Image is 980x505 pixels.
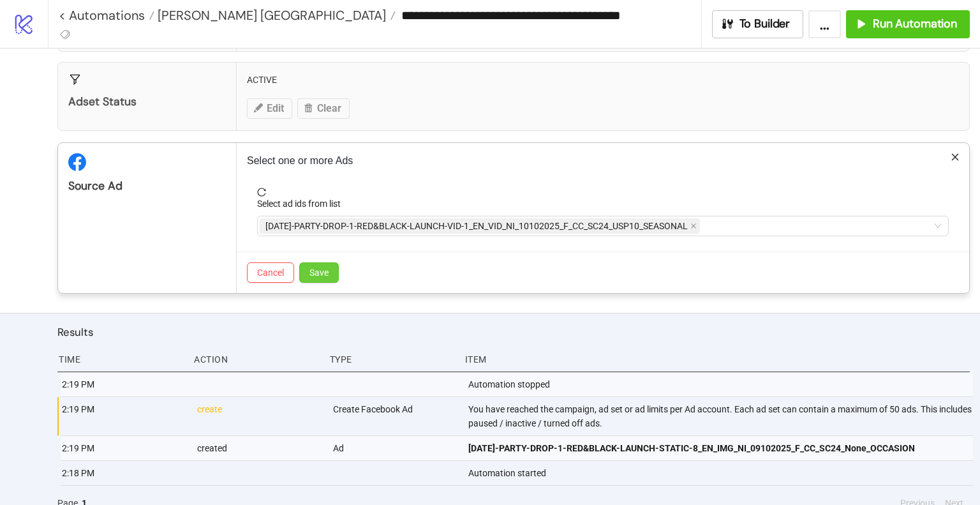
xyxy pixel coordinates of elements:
[808,10,841,38] button: ...
[329,347,455,372] div: Type
[467,372,973,396] div: Automation stopped
[467,397,973,435] div: You have reached the campaign, ad set or ad limits per Ad account. Each ad set can contain a maxi...
[196,436,322,460] div: created
[196,397,322,435] div: create
[257,268,284,278] span: Cancel
[68,179,226,193] div: Source Ad
[57,324,970,340] h2: Results
[193,347,319,372] div: Action
[59,9,154,22] a: < Automations
[61,461,187,485] div: 2:18 PM
[309,268,329,278] span: Save
[712,10,804,38] button: To Builder
[468,441,915,455] span: [DATE]-PARTY-DROP-1-RED&BLACK-LAUNCH-STATIC-8_EN_IMG_NI_09102025_F_CC_SC24_None_OCCASION
[299,262,339,283] button: Save
[873,17,957,31] span: Run Automation
[739,17,791,31] span: To Builder
[247,153,959,169] p: Select one or more Ads
[61,436,187,460] div: 2:19 PM
[464,347,970,372] div: Item
[154,9,396,22] a: [PERSON_NAME] [GEOGRAPHIC_DATA]
[690,223,697,229] span: close
[257,188,949,197] span: reload
[260,218,700,234] span: AD423-PARTY-DROP-1-RED&BLACK-LAUNCH-VID-1_EN_VID_NI_10102025_F_CC_SC24_USP10_SEASONAL
[468,436,964,460] a: [DATE]-PARTY-DROP-1-RED&BLACK-LAUNCH-STATIC-8_EN_IMG_NI_09102025_F_CC_SC24_None_OCCASION
[154,7,386,24] span: [PERSON_NAME] [GEOGRAPHIC_DATA]
[57,347,184,372] div: Time
[247,262,294,283] button: Cancel
[846,10,970,38] button: Run Automation
[332,397,458,435] div: Create Facebook Ad
[265,219,688,233] span: [DATE]-PARTY-DROP-1-RED&BLACK-LAUNCH-VID-1_EN_VID_NI_10102025_F_CC_SC24_USP10_SEASONAL
[61,397,187,435] div: 2:19 PM
[467,461,973,485] div: Automation started
[257,197,349,211] label: Select ad ids from list
[332,436,458,460] div: Ad
[61,372,187,396] div: 2:19 PM
[951,153,960,162] span: close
